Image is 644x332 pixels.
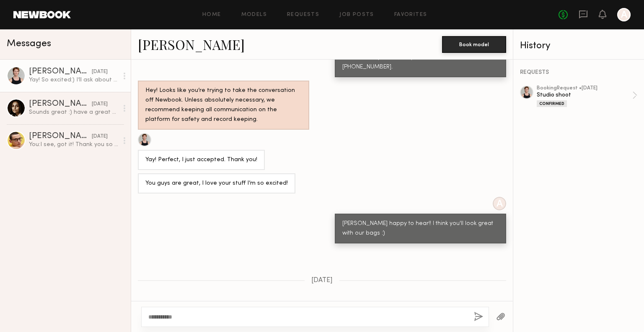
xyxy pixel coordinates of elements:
div: [DATE] [92,68,108,76]
div: REQUESTS [520,70,637,76]
span: [DATE] [311,277,333,284]
div: [PERSON_NAME] happy to hear!! I think you'll look great with our bags :) [342,219,499,238]
div: Yay! Perfect, I just accepted. Thank you! [145,155,257,165]
a: Models [241,12,267,18]
div: Yay! So excited:) I’ll ask about mood and clothing closer to the shoot! [29,76,118,84]
a: bookingRequest •[DATE]Studio shootConfirmed [537,86,637,107]
div: [PERSON_NAME] [29,100,92,108]
a: Requests [287,12,319,18]
div: [DATE] [92,100,108,108]
div: Sounds great :) have a great weekend! [29,108,118,116]
div: Studio shoot [537,91,632,99]
div: History [520,41,637,51]
button: Book model [442,36,506,53]
a: Home [202,12,221,18]
div: booking Request • [DATE] [537,86,632,91]
div: [PERSON_NAME] [29,68,92,76]
div: You guys are great, I love your stuff I’m so excited! [145,179,288,188]
a: Book model [442,40,506,47]
a: A [617,8,631,21]
a: Favorites [394,12,427,18]
div: You: I see, got it! Thank you so much for letting me know :) [29,141,118,149]
a: Job Posts [339,12,374,18]
div: Hey! Looks like you’re trying to take the conversation off Newbook. Unless absolutely necessary, ... [145,86,302,125]
span: Messages [7,39,51,49]
a: [PERSON_NAME] [138,35,245,53]
div: [DATE] [92,133,108,141]
div: [PERSON_NAME] [29,132,92,141]
div: Confirmed [537,100,567,107]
